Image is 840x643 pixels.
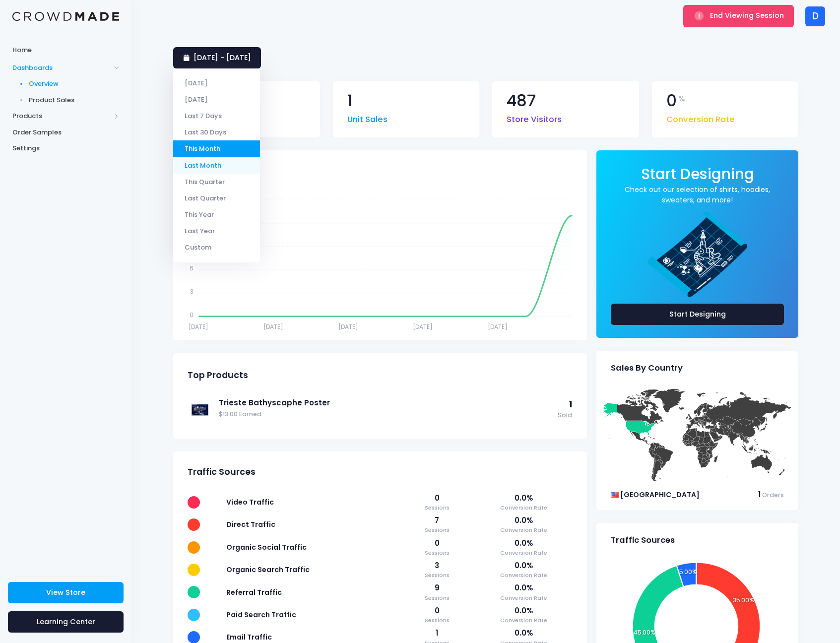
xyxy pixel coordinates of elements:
li: This Year [173,206,260,223]
li: Last 30 Days [173,124,260,140]
span: Referral Traffic [226,587,282,597]
span: Learning Center [37,617,95,627]
span: Unit Sales [347,109,388,126]
a: Check out our selection of shirts, hoodies, sweaters, and more! [611,185,784,205]
li: Custom [173,239,260,256]
span: Store Visitors [507,109,562,126]
a: Start Designing [641,172,754,182]
span: 1 [408,628,465,639]
span: Orders [762,491,784,499]
span: 0 [408,605,465,616]
div: D [805,6,825,26]
span: 1 [569,398,572,410]
span: Sessions [408,594,465,602]
tspan: 0 [190,311,194,319]
span: Overview [29,79,120,89]
span: 0 [408,538,465,549]
tspan: 3 [190,287,194,296]
span: Dashboards [12,63,111,73]
tspan: [DATE] [189,322,208,330]
span: End Viewing Session [710,10,784,20]
span: 0.0% [475,605,572,616]
span: Conversion Rate [475,549,572,557]
li: Last 7 Days [173,108,260,124]
span: Sessions [408,526,465,534]
tspan: [DATE] [263,322,283,330]
span: 0.0% [475,560,572,571]
span: Conversion Rate [666,109,735,126]
button: End Viewing Session [683,5,794,27]
span: Start Designing [641,164,754,184]
span: Traffic Sources [611,535,675,545]
span: Conversion Rate [475,504,572,512]
span: Email Traffic [226,632,272,642]
li: [DATE] [173,91,260,108]
span: 9 [408,582,465,593]
span: Sessions [408,504,465,512]
span: 0.0% [475,582,572,593]
span: View Store [46,587,85,597]
span: Sales By Country [611,363,683,373]
span: Traffic Sources [188,467,256,477]
span: $13.00 Earned [219,410,553,419]
a: [DATE] - [DATE] [173,47,261,68]
li: [DATE] [173,75,260,91]
span: Top Products [188,370,248,381]
a: View Store [8,582,124,603]
span: 3 [408,560,465,571]
span: Video Traffic [226,497,274,507]
span: % [678,93,685,105]
span: 487 [507,93,536,109]
span: Paid Search Traffic [226,610,296,620]
li: Last Quarter [173,190,260,206]
span: 0.0% [475,538,572,549]
span: 7 [408,515,465,526]
span: Organic Search Traffic [226,565,310,575]
span: 0.0% [475,628,572,639]
span: Sold [558,411,572,420]
span: 0 [408,493,465,504]
span: Conversion Rate [475,594,572,602]
span: Sessions [408,549,465,557]
span: Organic Social Traffic [226,542,307,552]
span: 0 [666,93,677,109]
span: Products [12,111,111,121]
li: This Month [173,140,260,157]
a: Learning Center [8,611,124,633]
li: Last Year [173,223,260,239]
span: Direct Traffic [226,519,275,529]
tspan: [DATE] [413,322,433,330]
span: Conversion Rate [475,526,572,534]
tspan: [DATE] [488,322,508,330]
img: Logo [12,12,119,21]
span: 0.0% [475,493,572,504]
span: [DATE] - [DATE] [194,53,251,63]
tspan: [DATE] [338,322,358,330]
li: This Quarter [173,174,260,190]
a: Start Designing [611,304,784,325]
span: Product Sales [29,95,120,105]
a: Trieste Bathyscaphe Poster [219,397,553,408]
span: Sessions [408,616,465,625]
span: Home [12,45,119,55]
span: [GEOGRAPHIC_DATA] [620,490,700,500]
span: Conversion Rate [475,616,572,625]
span: Sessions [408,571,465,579]
span: Settings [12,143,119,153]
span: 1 [347,93,353,109]
span: Order Samples [12,128,119,137]
span: 1 [758,489,761,500]
tspan: 6 [190,264,194,272]
span: 0.0% [475,515,572,526]
li: Last Month [173,157,260,173]
span: Conversion Rate [475,571,572,579]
